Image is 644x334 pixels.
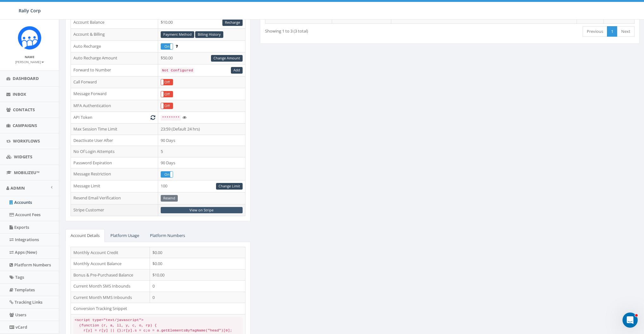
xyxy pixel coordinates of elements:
td: 0 [150,292,245,303]
td: $10.00 [150,269,245,281]
div: OnOff [161,91,173,97]
a: Billing History [195,31,223,38]
span: Campaigns [13,123,37,128]
div: OnOff [161,171,173,178]
td: Monthly Account Balance [71,258,150,270]
td: Password Expiration [71,157,158,168]
td: Current Month SMS Inbounds [71,281,150,292]
td: Current Month MMS Inbounds [71,292,150,303]
td: $50.00 [158,52,245,64]
div: OnOff [161,43,173,50]
span: Widgets [14,154,32,160]
a: [PERSON_NAME] [15,59,44,64]
span: Rally Corp [19,8,41,14]
td: Max Session Time Limit [71,124,158,135]
td: 23:59 (Default 24 hrs) [158,124,245,135]
a: Recharge [222,19,243,26]
a: Add [231,67,243,74]
td: Bonus & Pre-Purchased Balance [71,269,150,281]
small: [PERSON_NAME] [15,60,44,64]
td: 90 Days [158,135,245,146]
span: Contacts [13,107,35,112]
a: View on Stripe [161,207,243,214]
td: Account & Billing [71,28,158,40]
a: 1 [607,26,617,37]
label: On [161,44,173,49]
span: Workflows [13,138,40,144]
td: Auto Recharge [71,40,158,52]
td: Conversion Tracking Snippet [71,303,245,314]
code: Not Configured [161,68,194,73]
td: 0 [150,281,245,292]
div: OnOff [161,103,173,109]
div: OnOff [161,79,173,85]
td: Stripe Customer [71,204,158,216]
a: Platform Usage [105,229,144,242]
img: Icon_1.png [18,26,41,50]
td: 5 [158,146,245,157]
td: 90 Days [158,157,245,168]
label: Off [161,79,173,85]
td: Deactivate User After [71,135,158,146]
label: Off [161,91,173,97]
span: MobilizeU™ [14,170,40,175]
td: Auto Recharge Amount [71,52,158,64]
td: $0.00 [150,258,245,270]
td: $10.00 [158,17,245,29]
a: Next [617,26,635,37]
td: $0.00 [150,247,245,258]
span: Admin [10,185,25,191]
a: Change Amount [211,55,243,62]
span: Enable to prevent campaign failure. [176,43,178,49]
small: Name [25,55,34,59]
td: API Token [71,112,158,124]
td: No Of Login Attempts [71,146,158,157]
span: Dashboard [13,76,39,81]
td: 100 [158,180,245,192]
a: Platform Numbers [145,229,190,242]
span: Inbox [13,91,26,97]
td: Account Balance [71,17,158,29]
i: Generate New Token [151,115,155,119]
td: Monthly Account Credit [71,247,150,258]
td: Message Restriction [71,168,158,180]
a: Change Limit [216,183,243,190]
label: Off [161,103,173,109]
a: Previous [583,26,607,37]
div: Showing 1 to 3 (3 total) [265,26,413,34]
a: Account Details [65,229,105,242]
iframe: Intercom live chat [622,313,638,328]
a: Payment Method [161,31,194,38]
td: Message Limit [71,180,158,192]
td: MFA Authentication [71,100,158,112]
label: On [161,172,173,177]
td: Resend Email Verification [71,192,158,204]
td: Message Forward [71,88,158,100]
td: Forward to Number [71,64,158,76]
td: Call Forward [71,76,158,88]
